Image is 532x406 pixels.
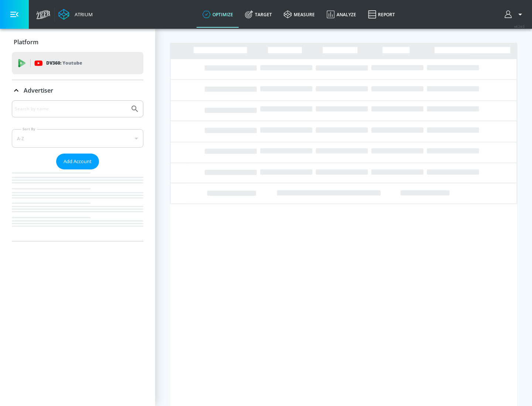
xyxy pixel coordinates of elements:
p: Advertiser [24,86,53,94]
label: Sort By [21,127,37,131]
div: Advertiser [12,80,143,101]
a: Atrium [58,9,93,20]
div: Advertiser [12,100,143,241]
div: Atrium [72,11,93,18]
input: Search by name [15,104,127,114]
a: Report [362,1,401,28]
button: Add Account [56,154,99,169]
p: Youtube [62,59,82,67]
div: Platform [12,32,143,52]
p: Platform [14,38,38,46]
a: Analyze [321,1,362,28]
a: measure [278,1,321,28]
a: Target [239,1,278,28]
div: A-Z [12,129,143,148]
span: Add Account [64,157,92,166]
a: optimize [197,1,239,28]
span: v 4.24.0 [514,24,525,28]
p: DV360: [46,59,82,67]
div: DV360: Youtube [12,52,143,74]
nav: list of Advertiser [12,169,143,241]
